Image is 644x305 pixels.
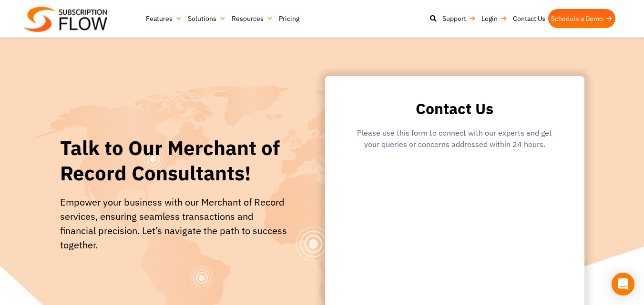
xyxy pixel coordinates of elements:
[510,9,548,28] a: Contact Us
[276,9,302,28] a: Pricing
[60,136,289,186] h1: Talk to Our Merchant of Record Consultants!
[440,9,479,28] a: Support
[479,9,510,28] a: Login
[24,7,107,32] img: Subscriptionflow
[229,9,276,28] a: Resources
[349,127,561,155] div: Please use this form to connect with our experts and get your queries or concerns addressed withi...
[143,9,185,28] a: Features
[349,100,561,118] h2: Contact Us
[185,9,229,28] a: Solutions
[612,273,634,295] div: Open Intercom Messenger
[548,9,615,28] a: Schedule a Demo
[60,195,289,262] p: Empower your business with our Merchant of Record services, ensuring seamless transactions and fi...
